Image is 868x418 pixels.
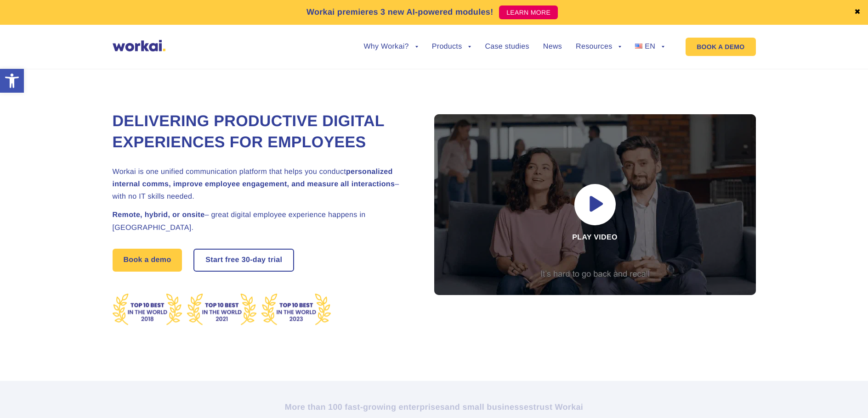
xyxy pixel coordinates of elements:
a: ✖ [854,9,861,16]
i: and small businesses [445,402,533,412]
p: Workai premieres 3 new AI-powered modules! [306,6,494,18]
h1: Delivering Productive Digital Experiences for Employees [113,111,411,153]
h2: Workai is one unified communication platform that helps you conduct – with no IT skills needed. [113,166,411,203]
span: EN [645,43,655,50]
a: News [543,43,562,50]
i: 30-day [242,256,266,264]
a: Case studies [485,43,529,50]
a: Resources [576,43,621,50]
a: Book a demo [113,249,182,272]
a: LEARN MORE [499,6,558,19]
a: Products [432,43,471,50]
h2: More than 100 fast-growing enterprises trust Workai [179,401,689,412]
a: Why Workai? [363,43,418,50]
h2: – great digital employee experience happens in [GEOGRAPHIC_DATA]. [113,209,411,234]
a: BOOK A DEMO [686,38,755,56]
a: Start free30-daytrial [194,250,293,271]
div: Play video [434,114,756,295]
strong: Remote, hybrid, or onsite [113,211,205,219]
